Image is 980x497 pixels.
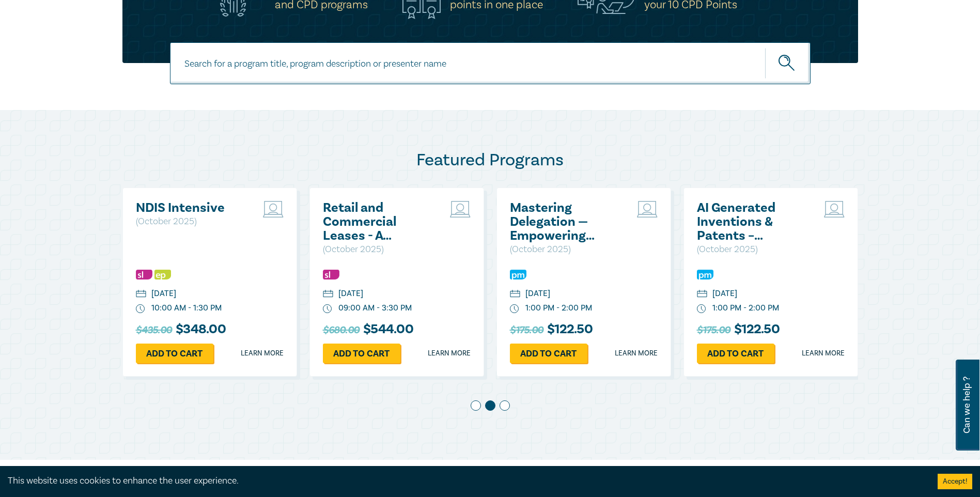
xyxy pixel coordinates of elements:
h2: Featured Programs [122,150,858,170]
a: Learn more [802,348,845,359]
a: NDIS Intensive [136,201,247,215]
a: Mastering Delegation — Empowering Junior Lawyers for Success [510,201,621,243]
img: watch [323,304,332,314]
img: calendar [697,290,707,299]
a: Learn more [615,348,658,359]
a: Add to cart [510,344,587,363]
img: calendar [136,290,146,299]
a: Retail and Commercial Leases - A Practical Guide ([DATE]) [323,201,434,243]
h3: $ 544.00 [323,322,413,338]
a: Add to cart [136,344,213,363]
span: $175.00 [510,322,543,338]
a: Learn more [241,348,284,359]
button: Accept cookies [938,474,972,489]
h3: $ 348.00 [136,322,226,338]
div: [DATE] [712,288,737,300]
div: 1:00 PM - 2:00 PM [712,302,779,314]
img: watch [697,304,706,314]
div: 09:00 AM - 3:30 PM [338,302,412,314]
div: 10:00 AM - 1:30 PM [151,302,222,314]
img: watch [136,304,145,314]
p: ( October 2025 ) [323,243,434,256]
p: ( October 2025 ) [697,243,808,256]
span: $680.00 [323,322,360,338]
img: Substantive Law [136,270,152,279]
p: ( October 2025 ) [510,243,621,256]
a: Learn more [428,348,471,359]
span: Can we help ? [962,366,972,444]
img: Practice Management & Business Skills [510,270,526,279]
a: AI Generated Inventions & Patents – Navigating Legal Uncertainty [697,201,808,243]
h3: $ 122.50 [697,322,780,338]
div: [DATE] [338,288,363,300]
p: ( October 2025 ) [136,215,247,228]
span: $175.00 [697,322,730,338]
img: Live Stream [263,201,284,218]
img: Live Stream [637,201,658,218]
a: Add to cart [697,344,774,363]
input: Search for a program title, program description or presenter name [170,42,811,84]
div: This website uses cookies to enhance the user experience. [8,474,922,488]
img: calendar [510,290,520,299]
div: [DATE] [151,288,176,300]
div: [DATE] [525,288,550,300]
img: Live Stream [450,201,471,218]
img: Live Stream [824,201,845,218]
div: 1:00 PM - 2:00 PM [525,302,592,314]
img: calendar [323,290,333,299]
img: Substantive Law [323,270,339,279]
img: watch [510,304,519,314]
img: Ethics & Professional Responsibility [154,270,171,279]
a: Add to cart [323,344,400,363]
span: $435.00 [136,322,172,338]
h3: $ 122.50 [510,322,593,338]
img: Practice Management & Business Skills [697,270,713,279]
